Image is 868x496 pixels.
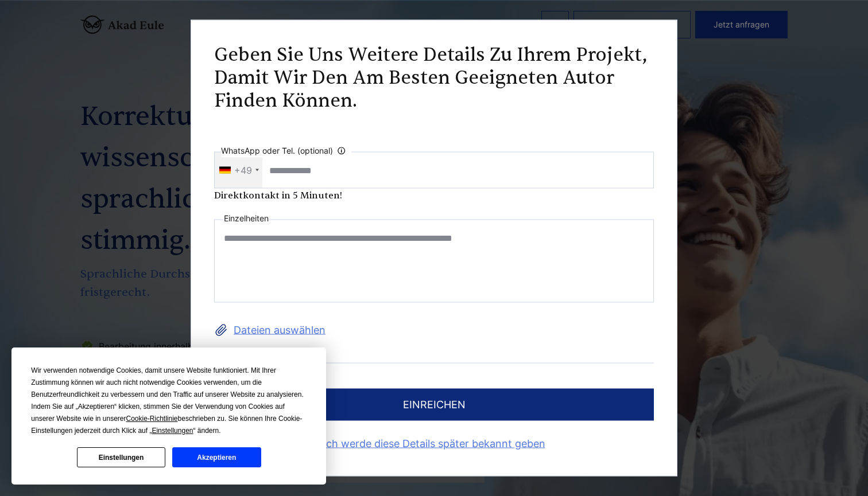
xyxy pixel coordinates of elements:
[221,144,351,158] label: WhatsApp oder Tel. (optional)
[152,427,193,435] span: Einstellungen
[77,447,165,467] button: Einstellungen
[234,161,252,179] div: +49
[215,153,262,188] div: Telephone country code
[214,321,654,339] label: Dateien auswählen
[126,415,178,423] span: Cookie-Richtlinie
[214,189,654,202] div: Direktkontakt in 5 Minuten!
[172,447,261,467] button: Akzeptieren
[214,389,654,421] button: einreichen
[31,365,307,437] div: Wir verwenden notwendige Cookies, damit unsere Website funktioniert. Mit Ihrer Zustimmung können ...
[214,435,654,453] a: Ich werde diese Details später bekannt geben
[11,347,326,485] div: Cookie Consent Prompt
[224,212,269,225] label: Einzelheiten
[214,44,654,112] h2: Geben Sie uns weitere Details zu Ihrem Projekt, damit wir den am besten geeigneten Autor finden k...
